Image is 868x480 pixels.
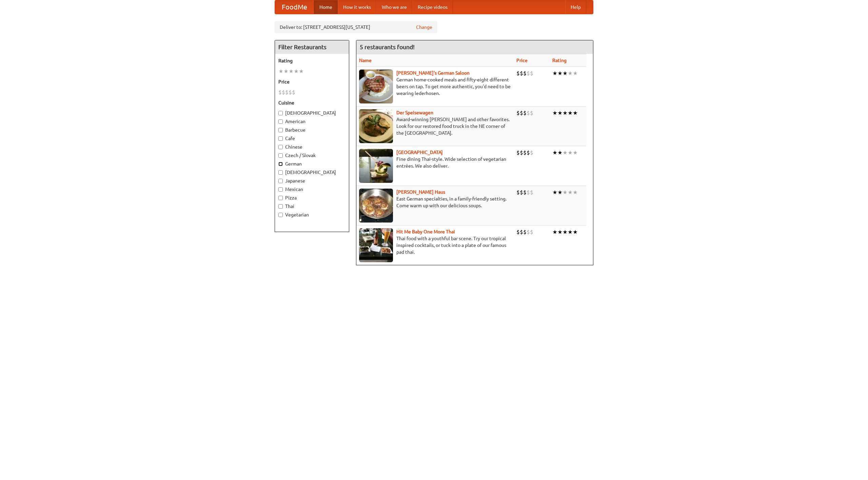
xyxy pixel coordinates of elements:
label: [DEMOGRAPHIC_DATA] [278,110,346,116]
li: ★ [563,149,568,156]
li: $ [530,70,533,77]
label: Pizza [278,194,346,201]
li: $ [278,89,282,96]
li: $ [289,89,292,96]
input: Thai [278,204,283,209]
li: $ [523,109,527,117]
li: ★ [573,149,578,156]
li: ★ [552,149,557,156]
h5: Price [278,78,346,85]
li: ★ [552,228,557,236]
a: [PERSON_NAME]'s German Saloon [396,70,470,76]
input: Chinese [278,145,283,149]
li: ★ [563,109,568,117]
li: ★ [557,228,563,236]
a: Name [359,58,372,63]
h4: Filter Restaurants [275,40,349,54]
li: $ [530,189,533,196]
li: ★ [289,68,294,75]
li: ★ [568,189,573,196]
li: ★ [278,68,283,75]
li: ★ [552,189,557,196]
input: Mexican [278,187,283,192]
li: ★ [557,149,563,156]
a: Who we are [376,0,412,14]
input: Vegetarian [278,213,283,217]
li: ★ [552,70,557,77]
input: Barbecue [278,128,283,132]
li: $ [530,228,533,236]
label: Barbecue [278,127,346,133]
li: ★ [299,68,304,75]
li: ★ [283,68,289,75]
li: $ [520,109,523,117]
li: $ [527,70,530,77]
li: $ [516,70,520,77]
label: Vegetarian [278,211,346,218]
li: ★ [557,70,563,77]
li: ★ [563,70,568,77]
a: Change [416,24,432,31]
li: ★ [573,228,578,236]
li: $ [527,109,530,117]
label: Thai [278,203,346,210]
li: $ [516,109,520,117]
a: Price [516,58,528,63]
li: ★ [573,109,578,117]
li: $ [292,89,295,96]
img: babythai.jpg [359,228,393,262]
label: [DEMOGRAPHIC_DATA] [278,169,346,176]
a: How it works [338,0,376,14]
h5: Rating [278,57,346,64]
input: Japanese [278,179,283,183]
li: $ [516,149,520,156]
a: [PERSON_NAME] Haus [396,189,445,195]
li: ★ [557,109,563,117]
li: ★ [568,70,573,77]
li: $ [285,89,289,96]
li: $ [523,149,527,156]
img: speisewagen.jpg [359,109,393,143]
a: Help [565,0,586,14]
label: Czech / Slovak [278,152,346,159]
h5: Cuisine [278,99,346,106]
a: [GEOGRAPHIC_DATA] [396,150,443,155]
a: Der Speisewagen [396,110,433,115]
input: Pizza [278,196,283,200]
label: Chinese [278,143,346,150]
li: $ [527,189,530,196]
li: $ [527,228,530,236]
a: Rating [552,58,567,63]
li: $ [520,149,523,156]
li: $ [520,189,523,196]
a: Hit Me Baby One More Thai [396,229,455,234]
p: Fine dining Thai-style. Wide selection of vegetarian entrées. We also deliver. [359,156,511,169]
li: ★ [573,189,578,196]
li: ★ [557,189,563,196]
label: Japanese [278,177,346,184]
li: ★ [563,189,568,196]
li: $ [282,89,285,96]
li: ★ [568,228,573,236]
img: satay.jpg [359,149,393,183]
input: Cafe [278,136,283,141]
li: $ [516,228,520,236]
li: $ [530,109,533,117]
li: ★ [568,109,573,117]
li: ★ [568,149,573,156]
li: $ [523,189,527,196]
li: $ [530,149,533,156]
img: esthers.jpg [359,70,393,103]
p: East German specialties, in a family-friendly setting. Come warm up with our delicious soups. [359,195,511,209]
li: $ [527,149,530,156]
li: $ [520,70,523,77]
input: American [278,119,283,124]
input: [DEMOGRAPHIC_DATA] [278,111,283,115]
input: Czech / Slovak [278,153,283,158]
p: German home-cooked meals and fifty-eight different beers on tap. To get more authentic, you'd nee... [359,76,511,97]
p: Award-winning [PERSON_NAME] and other favorites. Look for our restored food truck in the NE corne... [359,116,511,136]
